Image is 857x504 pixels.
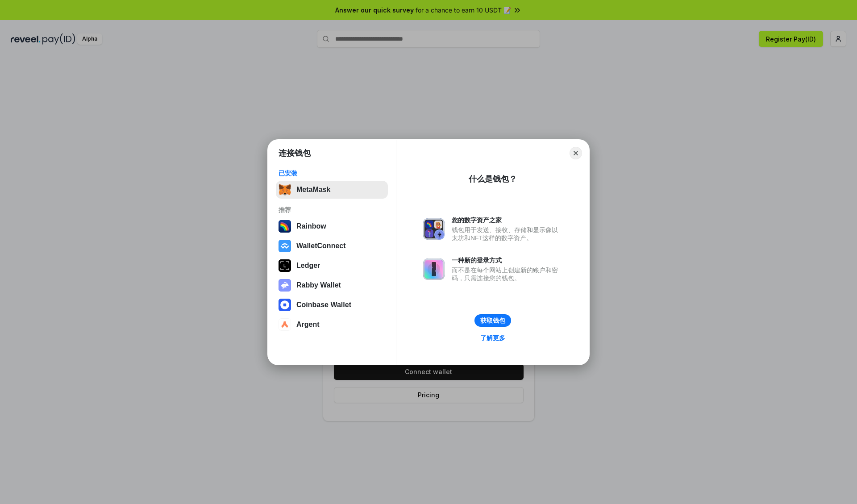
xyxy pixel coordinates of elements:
[570,147,582,159] button: Close
[296,301,351,309] div: Coinbase Wallet
[279,169,385,177] div: 已安装
[474,314,511,327] button: 获取钱包
[296,222,326,230] div: Rainbow
[279,240,291,252] img: svg+xml,%3Csvg%20width%3D%2228%22%20height%3D%2228%22%20viewBox%3D%220%200%2028%2028%22%20fill%3D...
[452,266,562,282] div: 而不是在每个网站上创建新的账户和密码，只需连接您的钱包。
[296,321,320,329] div: Argent
[296,186,330,194] div: MetaMask
[480,334,505,342] div: 了解更多
[276,257,388,275] button: Ledger
[279,279,291,292] img: svg+xml,%3Csvg%20xmlns%3D%22http%3A%2F%2Fwww.w3.org%2F2000%2Fsvg%22%20fill%3D%22none%22%20viewBox...
[276,296,388,314] button: Coinbase Wallet
[423,218,445,240] img: svg+xml,%3Csvg%20xmlns%3D%22http%3A%2F%2Fwww.w3.org%2F2000%2Fsvg%22%20fill%3D%22none%22%20viewBox...
[279,183,291,196] img: svg+xml,%3Csvg%20fill%3D%22none%22%20height%3D%2233%22%20viewBox%3D%220%200%2035%2033%22%20width%...
[279,259,291,272] img: svg+xml,%3Csvg%20xmlns%3D%22http%3A%2F%2Fwww.w3.org%2F2000%2Fsvg%22%20width%3D%2228%22%20height%3...
[279,220,291,233] img: svg+xml,%3Csvg%20width%3D%22120%22%20height%3D%22120%22%20viewBox%3D%220%200%20120%20120%22%20fil...
[296,281,341,289] div: Rabby Wallet
[276,181,388,199] button: MetaMask
[423,258,445,280] img: svg+xml,%3Csvg%20xmlns%3D%22http%3A%2F%2Fwww.w3.org%2F2000%2Fsvg%22%20fill%3D%22none%22%20viewBox...
[276,237,388,255] button: WalletConnect
[452,216,562,224] div: 您的数字资产之家
[296,242,346,250] div: WalletConnect
[276,316,388,333] button: Argent
[276,217,388,235] button: Rainbow
[480,317,505,325] div: 获取钱包
[452,256,562,264] div: 一种新的登录方式
[475,332,511,344] a: 了解更多
[452,226,562,242] div: 钱包用于发送、接收、存储和显示像以太坊和NFT这样的数字资产。
[279,299,291,311] img: svg+xml,%3Csvg%20width%3D%2228%22%20height%3D%2228%22%20viewBox%3D%220%200%2028%2028%22%20fill%3D...
[279,206,385,214] div: 推荐
[279,148,311,158] h1: 连接钱包
[296,262,320,270] div: Ledger
[279,318,291,331] img: svg+xml,%3Csvg%20width%3D%2228%22%20height%3D%2228%22%20viewBox%3D%220%200%2028%2028%22%20fill%3D...
[276,276,388,294] button: Rabby Wallet
[469,174,517,184] div: 什么是钱包？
